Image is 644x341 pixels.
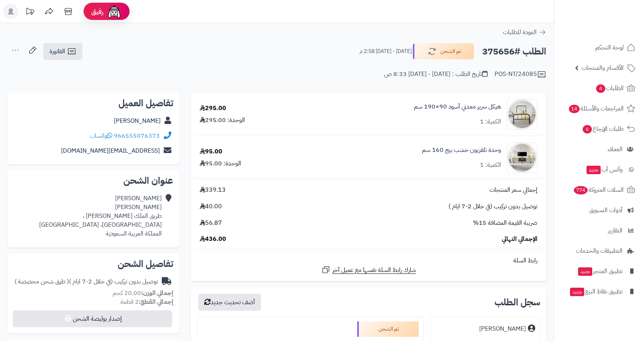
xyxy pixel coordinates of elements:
span: جديد [586,166,601,174]
div: 295.00 [200,104,226,113]
span: التقارير [608,225,623,236]
span: 6 [583,125,592,133]
div: الوحدة: 95.00 [200,159,241,168]
h2: تفاصيل الشحن [14,259,173,269]
a: وحدة تلفزيون خشب بيج 160 سم [422,146,501,155]
h2: تفاصيل العميل [14,99,173,108]
span: الطلبات [595,83,624,94]
strong: إجمالي القطع: [139,297,173,306]
button: إصدار بوليصة الشحن [13,310,172,327]
div: تاريخ الطلب : [DATE] - [DATE] 8:33 ص [384,70,488,79]
small: 20.00 كجم [113,288,173,298]
span: ضريبة القيمة المضافة 15% [473,219,537,227]
a: التطبيقات والخدمات [559,242,639,260]
button: أضف تحديث جديد [198,294,261,311]
span: الإجمالي النهائي [502,235,537,244]
a: تطبيق المتجرجديد [559,262,639,280]
span: السلات المتروكة [573,185,624,195]
a: تطبيق نقاط البيعجديد [559,282,639,301]
a: طلبات الإرجاع6 [559,120,639,138]
a: 966555076373 [114,131,160,140]
span: طلبات الإرجاع [582,124,624,134]
img: 1754548425-110101010022-90x90.jpg [507,99,537,130]
a: العملاء [559,140,639,158]
a: هيكل سرير معدني أسود 90×190 سم [414,102,501,111]
a: التقارير [559,221,639,240]
button: تم الشحن [413,43,474,59]
img: 1750490663-220601011443-90x90.jpg [507,142,537,173]
small: [DATE] - [DATE] 2:58 م [360,48,412,55]
span: أدوات التسويق [589,205,623,216]
a: الفاتورة [43,43,82,60]
div: الكمية: 1 [480,117,501,126]
div: 95.00 [200,147,222,156]
span: 774 [574,186,588,194]
span: الفاتورة [49,47,65,56]
img: logo-2.png [592,21,637,38]
a: شارك رابط السلة نفسها مع عميل آخر [321,265,416,275]
a: تحديثات المنصة [20,4,39,21]
span: 14 [569,105,580,113]
span: إجمالي سعر المنتجات [490,186,537,194]
span: شارك رابط السلة نفسها مع عميل آخر [332,266,416,275]
span: التطبيقات والخدمات [576,245,623,256]
span: العودة للطلبات [503,28,537,37]
span: 436.00 [200,235,226,244]
h3: سجل الطلب [495,298,540,307]
div: توصيل بدون تركيب (في خلال 2-7 ايام ) [15,277,158,286]
div: تم الشحن [357,321,419,337]
span: لوحة التحكم [595,42,624,53]
div: [PERSON_NAME] [479,325,526,333]
a: [PERSON_NAME] [114,116,161,125]
span: تطبيق المتجر [577,266,623,277]
h2: الطلب #375656 [482,44,546,59]
span: الأقسام والمنتجات [582,63,624,73]
span: 56.87 [200,219,222,227]
div: رابط السلة [194,256,543,265]
span: العملاء [608,144,623,155]
div: الكمية: 1 [480,161,501,170]
a: أدوات التسويق [559,201,639,219]
h2: عنوان الشحن [14,176,173,185]
a: المراجعات والأسئلة14 [559,99,639,118]
span: توصيل بدون تركيب (في خلال 2-7 ايام ) [449,202,537,211]
span: جديد [578,267,592,276]
a: السلات المتروكة774 [559,181,639,199]
span: 4 [596,84,605,93]
a: العودة للطلبات [503,28,546,37]
img: ai-face.png [107,4,122,19]
div: [PERSON_NAME] [PERSON_NAME] طريق الملك [PERSON_NAME] ، [GEOGRAPHIC_DATA]، [GEOGRAPHIC_DATA] الممل... [39,194,162,238]
a: لوحة التحكم [559,38,639,57]
span: تطبيق نقاط البيع [569,286,623,297]
span: المراجعات والأسئلة [568,103,624,114]
span: 40.00 [200,202,222,211]
strong: إجمالي الوزن: [141,288,173,298]
span: جديد [570,288,584,296]
span: رفيق [91,7,103,16]
small: 2 قطعة [120,297,173,306]
span: 339.13 [200,186,226,194]
div: الوحدة: 295.00 [200,116,245,125]
a: الطلبات4 [559,79,639,97]
div: POS-NT/24085 [495,70,546,79]
span: ( طرق شحن مخصصة ) [15,277,69,286]
a: واتساب [90,131,112,140]
a: وآتس آبجديد [559,160,639,179]
span: وآتس آب [586,164,623,175]
a: [EMAIL_ADDRESS][DOMAIN_NAME] [61,146,160,155]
